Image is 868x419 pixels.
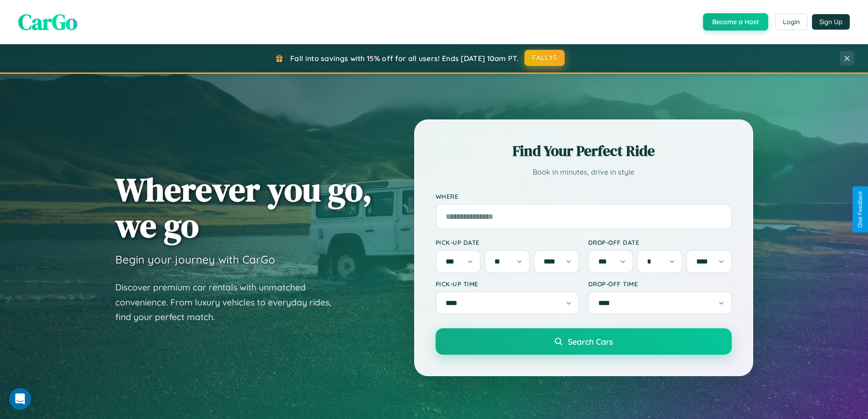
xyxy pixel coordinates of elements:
button: Search Cars [436,328,732,355]
label: Where [436,192,732,200]
h1: Wherever you go, we go [115,171,372,243]
button: Sign Up [812,14,850,30]
h3: Begin your journey with CarGo [115,253,275,266]
p: Book in minutes, drive in style [436,166,732,179]
button: FALL15 [524,50,565,66]
button: Become a Host [703,13,768,31]
button: Login [775,14,807,30]
label: Drop-off Time [588,280,732,288]
span: CarGo [18,7,77,37]
h2: Find Your Perfect Ride [436,141,732,161]
span: Fall into savings with 15% off for all users! Ends [DATE] 10am PT. [290,54,519,63]
p: Discover premium car rentals with unmatched convenience. From luxury vehicles to everyday rides, ... [115,280,343,325]
label: Pick-up Time [436,280,579,288]
iframe: Intercom live chat [9,388,31,410]
div: Give Feedback [857,191,863,228]
span: Search Cars [568,336,613,347]
label: Pick-up Date [436,238,579,246]
label: Drop-off Date [588,238,732,246]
